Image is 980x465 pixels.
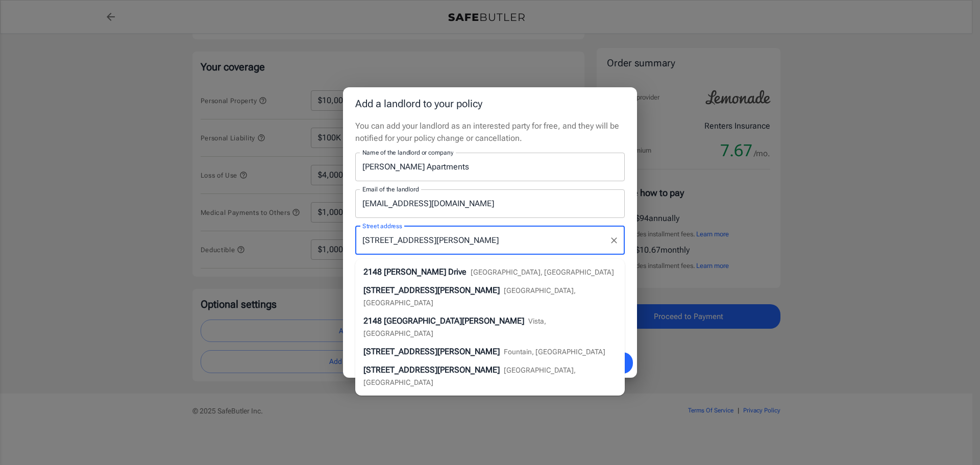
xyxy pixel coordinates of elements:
span: 2148 [363,316,382,326]
label: Email of the landlord [362,185,419,193]
p: You can add your landlord as an interested party for free, and they will be notified for your pol... [355,120,625,144]
label: Name of the landlord or company [362,148,453,157]
span: 2148 [363,267,382,277]
span: [STREET_ADDRESS][PERSON_NAME] [363,365,500,375]
h2: Add a landlord to your policy [343,87,637,120]
span: [STREET_ADDRESS][PERSON_NAME] [363,285,500,295]
span: [GEOGRAPHIC_DATA][PERSON_NAME] [384,316,524,326]
label: Street address [362,222,402,230]
span: [STREET_ADDRESS][PERSON_NAME] [363,347,500,356]
span: Fountain, [GEOGRAPHIC_DATA] [504,348,605,356]
span: [GEOGRAPHIC_DATA], [GEOGRAPHIC_DATA] [471,268,614,276]
span: [PERSON_NAME] Drive [384,267,467,277]
button: Clear [607,233,621,248]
